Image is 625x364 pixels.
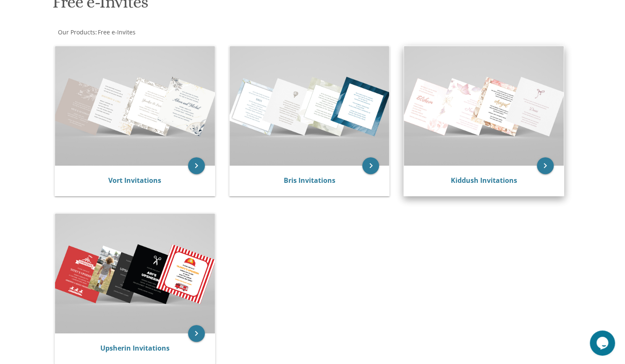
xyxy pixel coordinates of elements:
[283,176,335,185] a: Bris Invitations
[55,46,215,166] img: Vort Invitations
[188,325,205,342] a: keyboard_arrow_right
[55,213,215,333] img: Upsherin Invitations
[451,176,517,185] a: Kiddush Invitations
[188,157,205,174] a: keyboard_arrow_right
[100,343,170,353] a: Upsherin Invitations
[108,176,161,185] a: Vort Invitations
[362,157,379,174] a: keyboard_arrow_right
[537,157,554,174] a: keyboard_arrow_right
[590,330,617,356] iframe: chat widget
[51,28,313,36] div: :
[230,46,390,166] img: Bris Invitations
[97,28,136,36] a: Free e-Invites
[404,46,564,166] img: Kiddush Invitations
[57,28,95,36] a: Our Products
[98,28,136,36] span: Free e-Invites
